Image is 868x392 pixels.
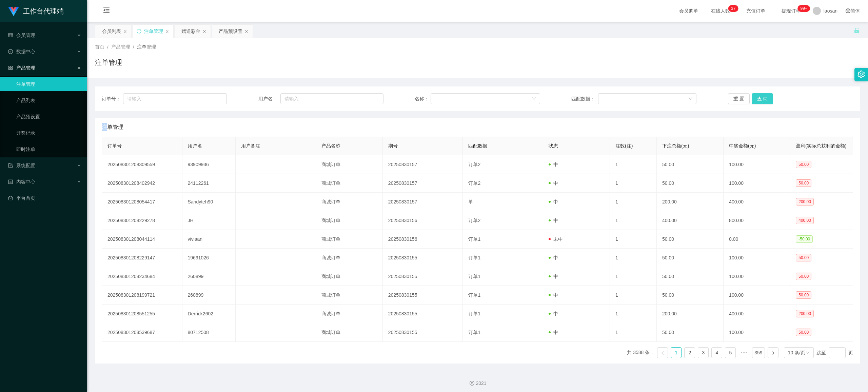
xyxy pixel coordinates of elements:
li: 共 3588 条， [627,347,654,358]
span: 下注总额(元) [662,143,689,149]
a: 4 [712,348,722,358]
input: 请输入 [280,93,383,104]
i: 图标: profile [8,179,13,184]
span: 用户名： [258,95,280,102]
a: 图标: dashboard平台首页 [8,191,81,205]
a: 1 [671,348,681,358]
i: 图标: down [532,97,536,101]
td: 商城订单 [316,155,383,174]
span: 期号 [388,143,398,149]
span: 订单1 [468,255,480,260]
span: 50.00 [796,179,811,187]
span: 用户名 [188,143,202,149]
span: 充值订单 [743,8,769,13]
span: 中 [549,162,558,167]
i: 图标: close [244,30,249,34]
span: 订单2 [468,218,480,223]
span: 数据中心 [8,49,35,54]
i: 图标: menu-fold [95,0,118,22]
td: 1 [610,230,657,249]
td: 202508301208309559 [102,155,182,174]
li: 3 [698,347,709,358]
span: 中 [549,199,558,204]
span: 名称： [415,95,430,102]
span: 订单1 [468,292,480,298]
td: 200.00 [657,193,724,211]
td: 50.00 [657,155,724,174]
i: 图标: down [688,97,692,101]
span: 注单管理 [137,44,156,50]
p: 3 [731,5,733,12]
td: 0.00 [724,230,790,249]
td: 商城订单 [316,267,383,286]
td: 20250830155 [383,286,463,305]
span: 中 [549,218,558,223]
td: 19691026 [182,249,236,267]
input: 请输入 [123,93,227,104]
a: 3 [698,348,708,358]
li: 上一页 [657,347,668,358]
td: 50.00 [657,230,724,249]
td: 1 [610,305,657,323]
span: 400.00 [796,217,814,224]
i: 图标: global [846,8,850,13]
p: 7 [733,5,736,12]
div: 赠送彩金 [181,25,200,38]
a: 产品预设置 [16,110,81,123]
td: Derrick2602 [182,305,236,323]
span: 注单管理 [102,123,123,131]
td: 202508301208551255 [102,305,182,323]
span: 50.00 [796,273,811,280]
span: 匹配数据： [571,95,598,102]
td: 20250830157 [383,155,463,174]
i: 图标: close [123,30,127,34]
span: 注数(注) [615,143,633,149]
span: 中 [549,255,558,260]
td: 100.00 [724,286,790,305]
td: 20250830157 [383,193,463,211]
i: 图标: left [660,351,665,355]
td: 400.00 [724,193,790,211]
td: 100.00 [724,155,790,174]
td: 20250830157 [383,174,463,193]
i: 图标: setting [857,71,865,78]
img: logo.9652507e.png [8,7,19,16]
td: 20250830156 [383,211,463,230]
a: 工作台代理端 [8,8,64,14]
span: 匹配数据 [468,143,487,149]
td: 1 [610,267,657,286]
span: 首页 [95,44,104,50]
li: 2 [684,347,695,358]
a: 即时注单 [16,142,81,156]
td: Sandyteh90 [182,193,236,211]
span: 未中 [549,236,563,242]
td: 商城订单 [316,174,383,193]
i: 图标: copyright [470,381,474,386]
h1: 注单管理 [95,57,122,67]
button: 重 置 [728,93,750,104]
td: 202508301208229147 [102,249,182,267]
td: 202508301208539687 [102,323,182,342]
span: 中 [549,330,558,335]
sup: 37 [728,5,738,12]
td: JH [182,211,236,230]
td: 100.00 [724,323,790,342]
td: 50.00 [657,249,724,267]
a: 5 [725,348,735,358]
i: 图标: form [8,163,13,168]
td: 1 [610,249,657,267]
td: 1 [610,286,657,305]
i: 图标: right [771,351,775,355]
div: 注单管理 [144,25,163,38]
div: 2021 [92,380,863,387]
div: 会员列表 [102,25,121,38]
td: 商城订单 [316,323,383,342]
span: 订单1 [468,330,480,335]
td: 1 [610,211,657,230]
td: 202508301208229278 [102,211,182,230]
li: 向后 5 页 [738,347,749,358]
span: 订单号： [102,95,123,102]
span: 产品名称 [321,143,340,149]
button: 查 询 [752,93,773,104]
span: 盈利(实际总获利的金额) [796,143,846,149]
